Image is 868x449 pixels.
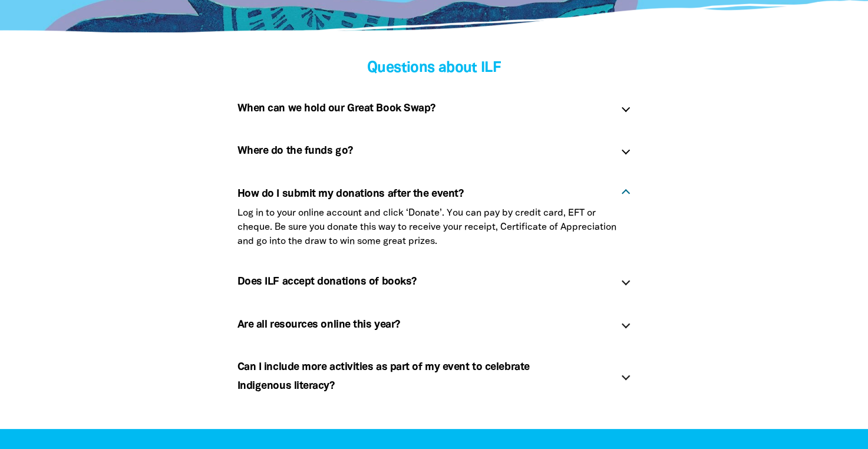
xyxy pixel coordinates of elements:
[237,206,631,249] p: Log in to your online account and click ‘Donate’. You can pay by credit card, EFT or cheque. Be s...
[237,272,612,291] h5: Does ILF accept donations of books?
[237,141,612,160] h5: Where do the funds go?
[367,61,501,75] span: Questions about ILF
[237,99,612,118] h5: When can we hold our Great Book Swap?
[237,184,612,203] h5: How do I submit my donations after the event?
[237,358,612,396] h5: Can I include more activities as part of my event to celebrate Indigenous literacy?
[237,315,612,334] h5: Are all resources online this year?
